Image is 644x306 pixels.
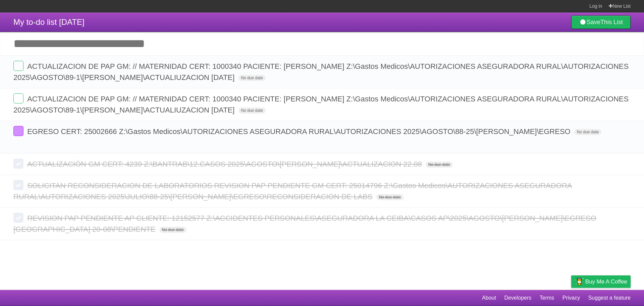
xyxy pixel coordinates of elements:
a: Terms [540,292,554,304]
label: Done [13,180,23,190]
span: My to-do list [DATE] [13,17,85,27]
span: EGRESO CERT: 25002666 Z:\Gastos Medicos\AUTORIZACIONES ASEGURADORA RURAL\AUTORIZACIONES 2025\AGOS... [27,127,572,136]
a: Suggest a feature [588,292,631,304]
span: No due date [159,227,186,233]
span: ACTUALIZACIÓN GM CERT: 4239 Z:\BANTRAB\12.CASOS 2025\AGOSTO\[PERSON_NAME]\ACTUALIZACION 22.08 [27,160,424,168]
span: ACTUALIZACION DE PAP GM: // MATERNIDAD CERT: 1000340 PACIENTE: [PERSON_NAME] Z:\Gastos Medicos\AU... [13,62,629,82]
a: Buy me a coffee [571,275,631,288]
span: REVISION PAP PENDIENTE AP CLIENTE: 12152577 Z:\ACCIDENTES PERSONALES\ASEGURADORA LA CEIBA\CASOS A... [13,214,596,233]
span: No due date [238,107,266,114]
span: No due date [238,75,266,81]
a: SaveThis List [571,15,631,29]
label: Done [13,93,23,103]
label: Done [13,213,23,223]
label: Done [13,126,23,136]
span: SOLICITAN RECONSIDERACION DE LABORATORIOS REVISION PAP PENDIENTE GM CERT: 25014796 Z:\Gastos Medi... [13,181,572,201]
a: Developers [504,292,531,304]
label: Done [13,61,23,71]
span: No due date [574,129,601,135]
span: Buy me a coffee [585,276,627,288]
span: No due date [426,162,453,168]
b: This List [600,19,623,26]
span: ACTUALIZACION DE PAP GM: // MATERNIDAD CERT: 1000340 PACIENTE: [PERSON_NAME] Z:\Gastos Medicos\AU... [13,95,629,114]
img: Buy me a coffee [575,276,584,287]
label: Done [13,159,23,169]
a: About [482,292,496,304]
span: No due date [376,194,404,200]
a: Privacy [562,292,580,304]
